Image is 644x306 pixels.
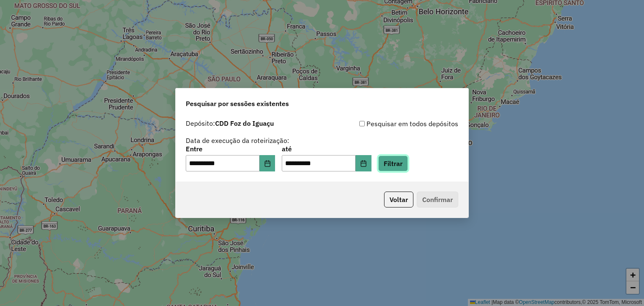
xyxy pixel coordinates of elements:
[186,144,275,154] label: Entre
[186,99,289,109] span: Pesquisar por sessões existentes
[282,144,371,154] label: até
[322,119,458,129] div: Pesquisar em todos depósitos
[186,135,289,145] label: Data de execução da roteirização:
[356,155,371,172] button: Choose Date
[260,155,275,172] button: Choose Date
[215,119,274,127] strong: CDD Foz do Iguaçu
[186,118,274,128] label: Depósito:
[378,156,408,171] button: Filtrar
[384,192,413,207] button: Voltar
